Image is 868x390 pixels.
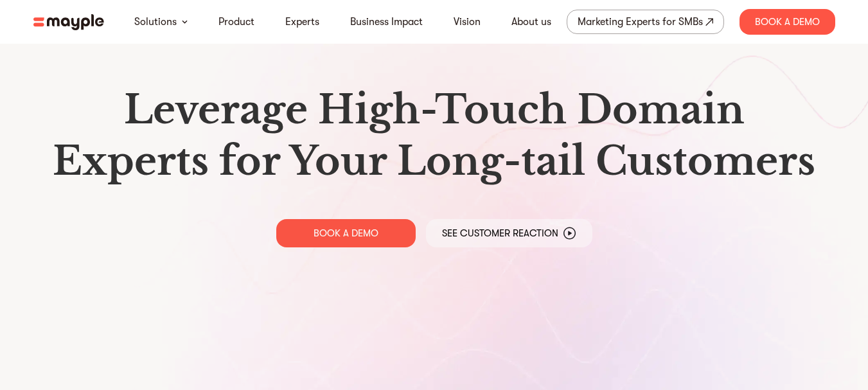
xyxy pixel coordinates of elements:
div: Marketing Experts for SMBs [578,13,703,31]
a: Product [218,14,254,30]
img: arrow-down [182,20,188,24]
a: BOOK A DEMO [276,219,416,247]
a: Experts [285,14,319,30]
p: See Customer Reaction [442,227,558,240]
img: mayple-logo [33,14,104,30]
div: Book A Demo [740,9,835,35]
a: Business Impact [350,14,423,30]
a: See Customer Reaction [426,219,592,247]
h1: Leverage High-Touch Domain Experts for Your Long-tail Customers [44,84,825,187]
a: Solutions [134,14,177,30]
a: About us [511,14,551,30]
p: BOOK A DEMO [314,227,378,240]
a: Marketing Experts for SMBs [567,10,724,34]
a: Vision [454,14,481,30]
